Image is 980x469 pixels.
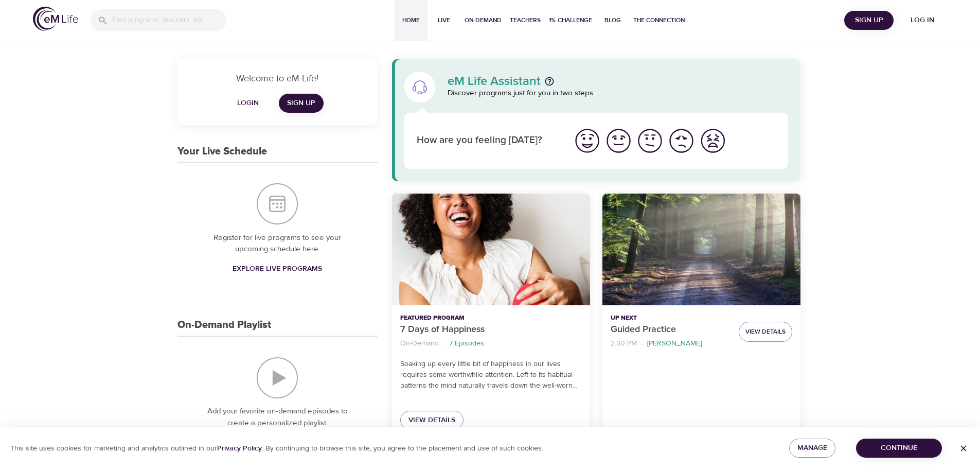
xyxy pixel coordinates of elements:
[699,127,727,155] img: worst
[600,15,625,26] span: Blog
[572,125,603,157] button: I'm feeling great
[257,183,298,224] img: Your Live Schedule
[465,15,502,26] span: On-Demand
[233,263,322,275] span: Explore Live Programs
[573,127,601,155] img: great
[864,442,934,455] span: Continue
[400,359,582,391] p: Soaking up every little bit of happiness in our lives requires some worthwhile attention. Left to...
[432,15,456,26] span: Live
[844,11,894,30] button: Sign Up
[112,9,226,31] input: Find programs, teachers, etc...
[448,88,789,99] p: Discover programs just for you in two steps
[647,338,702,349] p: [PERSON_NAME]
[443,337,445,351] li: ·
[217,444,262,453] a: Privacy Policy
[667,127,696,155] img: bad
[448,75,541,88] p: eM Life Assistant
[902,14,943,27] span: Log in
[745,326,786,337] span: View Details
[898,11,947,30] button: Log in
[198,232,357,255] p: Register for live programs to see your upcoming schedule here.
[848,14,889,27] span: Sign Up
[198,406,357,429] p: Add your favorite on-demand episodes to create a personalized playlist.
[257,357,298,398] img: On-Demand Playlist
[611,314,730,323] p: Up Next
[856,439,942,458] button: Continue
[603,125,634,157] button: I'm feeling good
[549,15,592,26] span: 1% Challenge
[400,314,582,323] p: Featured Program
[190,72,365,85] p: Welcome to eM Life!
[633,15,685,26] span: The Connection
[399,15,423,26] span: Home
[602,194,800,305] button: Guided Practice
[636,127,664,155] img: ok
[177,146,267,158] h3: Your Live Schedule
[412,79,428,95] img: eM Life Assistant
[641,337,643,351] li: ·
[611,338,637,349] p: 2:30 PM
[236,97,260,110] span: Login
[177,319,271,331] h3: On-Demand Playlist
[611,323,730,337] p: Guided Practice
[400,338,439,349] p: On-Demand
[789,439,835,458] button: Manage
[604,127,633,155] img: good
[392,194,590,305] button: 7 Days of Happiness
[33,7,78,31] img: logo
[697,125,728,157] button: I'm feeling worst
[279,94,324,113] a: Sign Up
[400,411,464,430] a: View Details
[797,442,827,455] span: Manage
[739,322,792,342] button: View Details
[287,97,315,110] span: Sign Up
[510,15,541,26] span: Teachers
[417,133,559,148] p: How are you feeling [DATE]?
[400,337,582,351] nav: breadcrumb
[634,125,666,157] button: I'm feeling ok
[231,94,264,113] button: Login
[228,259,326,279] a: Explore Live Programs
[408,414,455,427] span: View Details
[449,338,484,349] p: 7 Episodes
[611,337,730,351] nav: breadcrumb
[666,125,697,157] button: I'm feeling bad
[400,323,582,337] p: 7 Days of Happiness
